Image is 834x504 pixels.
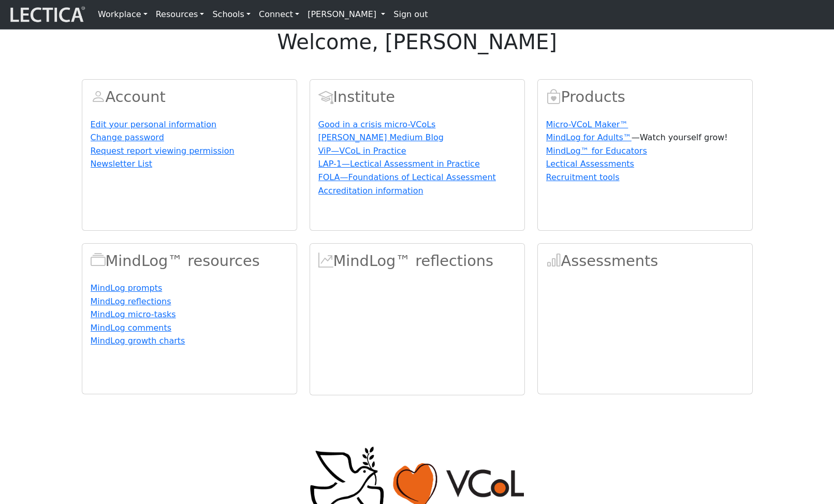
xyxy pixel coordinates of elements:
[91,336,185,346] a: MindLog growth charts
[318,120,436,129] a: Good in a crisis micro-VCoLs
[318,252,516,270] h2: MindLog™ reflections
[91,159,153,169] a: Newsletter List
[318,132,444,142] a: [PERSON_NAME] Medium Blog
[546,131,744,144] p: —Watch yourself grow!
[546,88,744,106] h2: Products
[546,252,744,270] h2: Assessments
[546,120,628,129] a: Micro-VCoL Maker™
[546,172,620,182] a: Recruitment tools
[91,252,106,270] span: MindLog™ resources
[91,309,176,319] a: MindLog micro-tasks
[546,146,647,156] a: MindLog™ for Educators
[91,88,106,106] span: Account
[318,172,496,182] a: FOLA—Foundations of Lectical Assessment
[389,4,432,25] a: Sign out
[318,88,333,106] span: Account
[8,5,85,24] img: lecticalive
[546,252,561,270] span: Assessments
[318,146,406,156] a: ViP—VCoL in Practice
[94,4,152,25] a: Workplace
[91,323,172,333] a: MindLog comments
[318,252,333,270] span: MindLog
[91,120,217,129] a: Edit your personal information
[91,146,235,156] a: Request report viewing permission
[91,132,164,142] a: Change password
[91,88,288,106] h2: Account
[303,4,389,25] a: [PERSON_NAME]
[318,159,480,169] a: LAP-1—Lectical Assessment in Practice
[91,252,288,270] h2: MindLog™ resources
[318,186,423,196] a: Accreditation information
[91,297,171,306] a: MindLog reflections
[546,132,632,142] a: MindLog for Adults™
[318,88,516,106] h2: Institute
[208,4,255,25] a: Schools
[91,283,163,293] a: MindLog prompts
[546,88,561,106] span: Products
[152,4,209,25] a: Resources
[546,159,634,169] a: Lectical Assessments
[255,4,303,25] a: Connect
